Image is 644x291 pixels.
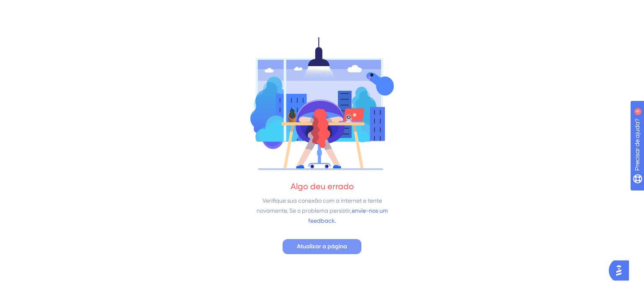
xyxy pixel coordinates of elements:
button: Atualizar a página [283,239,361,254]
font: 4 [78,5,80,10]
font: envie-nos um feedback. [308,207,388,224]
font: Verifique sua conexão com a internet e tente novamente. Se o problema persistir, [257,197,382,214]
font: Atualizar a página [297,243,347,250]
iframe: Iniciador do Assistente de IA do UserGuiding [609,258,634,283]
font: Algo deu errado [291,181,354,191]
font: Precisar de ajuda? [20,4,72,10]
